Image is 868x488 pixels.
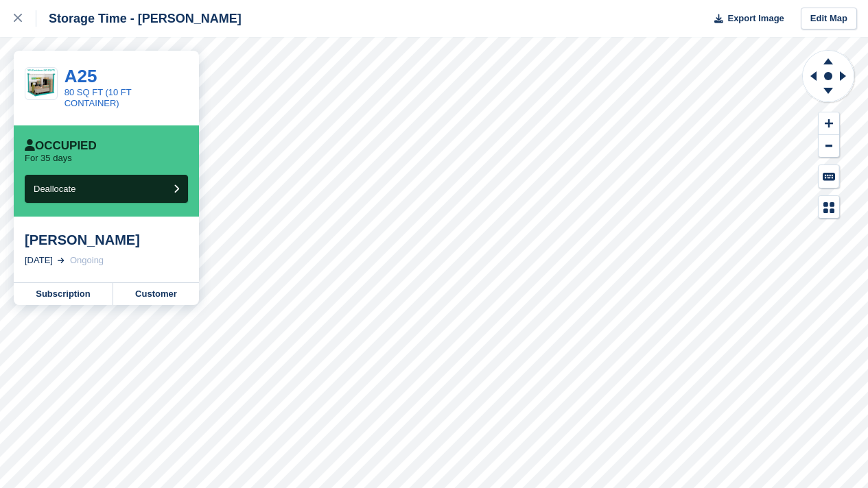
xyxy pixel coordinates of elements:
a: A25 [64,66,97,86]
p: For 35 days [25,153,72,164]
a: Subscription [14,283,113,305]
div: Storage Time - [PERSON_NAME] [36,10,242,27]
button: Deallocate [25,175,188,203]
div: Ongoing [70,254,104,267]
button: Export Image [706,8,784,30]
span: Deallocate [34,184,75,194]
a: 80 SQ FT (10 FT CONTAINER) [64,87,132,108]
button: Zoom Out [819,135,839,158]
a: Edit Map [801,8,857,30]
div: Occupied [25,139,97,153]
button: Keyboard Shortcuts [819,165,839,188]
button: Map Legend [819,196,839,219]
div: [DATE] [25,254,53,267]
div: [PERSON_NAME] [25,232,188,248]
span: Export Image [727,12,784,25]
img: 10ft%20Container%20(80%20SQ%20FT)%20(2).png [25,68,57,99]
a: Customer [113,283,199,305]
img: arrow-right-light-icn-cde0832a797a2874e46488d9cf13f60e5c3a73dbe684e267c42b8395dfbc2abf.svg [58,258,64,263]
button: Zoom In [819,112,839,135]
